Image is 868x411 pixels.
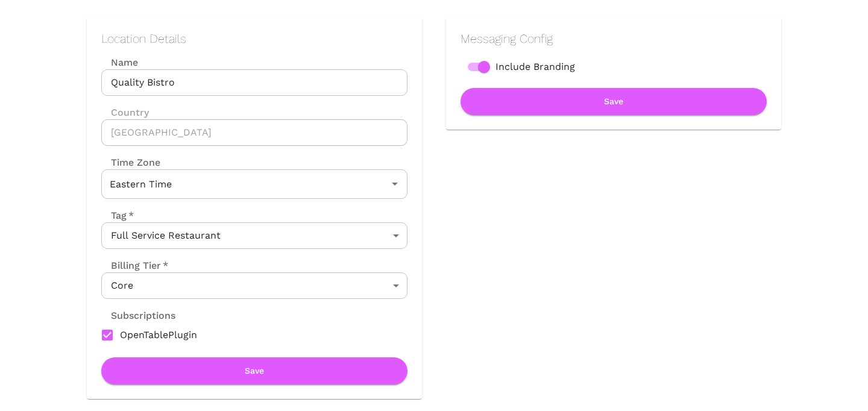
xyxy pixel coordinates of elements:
[101,222,407,249] div: Full Service Restaurant
[101,259,168,272] label: Billing Tier
[461,31,767,46] h2: Messaging Config
[101,55,407,69] label: Name
[101,31,407,46] h2: Location Details
[101,209,134,222] label: Tag
[101,155,407,169] label: Time Zone
[101,357,407,384] button: Save
[461,88,767,115] button: Save
[495,60,575,74] span: Include Branding
[120,328,197,342] span: OpenTablePlugin
[101,309,175,322] label: Subscriptions
[386,175,403,192] button: Open
[101,105,407,119] label: Country
[101,272,407,299] div: Core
